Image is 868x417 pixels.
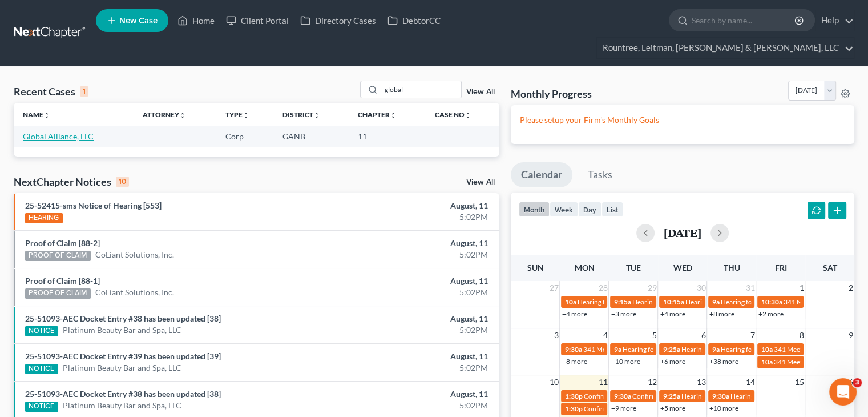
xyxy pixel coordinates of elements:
[700,328,706,342] span: 6
[758,310,783,318] a: +2 more
[511,162,572,187] a: Calendar
[465,112,471,119] i: unfold_more
[622,345,711,354] span: Hearing for [PERSON_NAME]
[95,249,174,260] a: CoLiant Solutions, Inc.
[216,126,273,147] td: Corp
[709,310,734,318] a: +8 more
[552,328,559,342] span: 3
[43,112,50,119] i: unfold_more
[25,201,162,210] a: 25-52415-sms Notice of Hearing [553]
[774,263,786,272] span: Fri
[646,375,657,389] span: 12
[63,362,181,374] a: Platinum Beauty Bar and Spa, LLC
[349,126,426,147] td: 11
[720,345,754,354] span: Hearing for
[25,288,91,299] div: PROOF OF CLAIM
[646,281,657,295] span: 29
[220,10,294,31] a: Client Portal
[80,86,88,97] div: 1
[341,287,488,298] div: 5:02PM
[597,38,854,58] a: Rountree, Leitman, [PERSON_NAME] & [PERSON_NAME], LLC
[225,110,249,119] a: Typeunfold_more
[341,249,488,260] div: 5:02PM
[95,287,174,298] a: CoLiant Solutions, Inc.
[583,392,713,400] span: Confirmation hearing for [PERSON_NAME]
[520,114,845,126] p: Please setup your Firm's Monthly Goals
[179,112,186,119] i: unfold_more
[358,110,397,119] a: Chapterunfold_more
[847,328,854,342] span: 9
[692,10,796,31] input: Search by name...
[709,357,738,366] a: +38 more
[381,81,461,98] input: Search by name...
[466,88,495,96] a: View All
[601,328,608,342] span: 4
[564,392,582,400] span: 1:30p
[341,324,488,336] div: 5:02PM
[660,310,685,318] a: +4 more
[853,378,862,387] span: 3
[601,202,623,217] button: list
[829,378,857,406] iframe: Intercom live chat
[843,375,854,389] span: 16
[761,345,772,354] span: 10a
[23,110,50,119] a: Nameunfold_more
[574,263,594,272] span: Mon
[25,238,100,248] a: Proof of Claim [88-2]
[341,238,488,249] div: August, 11
[761,358,772,366] span: 10a
[527,263,543,272] span: Sun
[695,375,706,389] span: 13
[613,345,621,354] span: 9a
[25,251,91,261] div: PROOF OF CLAIM
[25,364,58,374] div: NOTICE
[25,389,221,399] a: 25-51093-AEC Docket Entry #38 has been updated [38]
[14,85,88,98] div: Recent Cases
[611,357,640,366] a: +10 more
[25,351,221,361] a: 25-51093-AEC Docket Entry #39 has been updated [39]
[294,10,382,31] a: Directory Cases
[119,17,158,25] span: New Case
[730,392,830,400] span: Hearing for Adventure Coast, LLC
[550,202,578,217] button: week
[341,313,488,324] div: August, 11
[341,362,488,374] div: 5:02PM
[564,345,582,354] span: 9:30a
[390,112,397,119] i: unfold_more
[63,324,181,336] a: Platinum Beauty Bar and Spa, LLC
[663,298,684,306] span: 10:15a
[744,375,756,389] span: 14
[14,175,129,189] div: NextChapter Notices
[660,357,685,366] a: +6 more
[663,345,680,354] span: 9:25a
[663,392,680,400] span: 9:25a
[681,392,715,400] span: Hearing for
[548,375,559,389] span: 10
[744,281,756,295] span: 31
[341,200,488,211] div: August, 11
[651,328,657,342] span: 5
[341,275,488,287] div: August, 11
[749,328,756,342] span: 7
[632,392,697,400] span: Confirmation Hearing
[712,345,719,354] span: 9a
[273,126,349,147] td: GANB
[611,404,636,412] a: +9 more
[660,404,685,412] a: +5 more
[681,345,770,354] span: Hearing for [PERSON_NAME]
[611,310,636,318] a: +3 more
[815,10,854,31] a: Help
[685,298,774,306] span: Hearing for [PERSON_NAME]
[761,298,782,306] span: 10:30a
[783,298,831,306] span: 341 Meeting for
[25,326,58,336] div: NOTICE
[511,87,592,101] h3: Monthly Progress
[341,351,488,362] div: August, 11
[798,281,805,295] span: 1
[626,263,641,272] span: Tue
[143,110,186,119] a: Attorneyunfold_more
[798,328,805,342] span: 8
[577,298,611,306] span: Hearing for
[613,392,631,400] span: 9:30a
[613,298,631,306] span: 9:15a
